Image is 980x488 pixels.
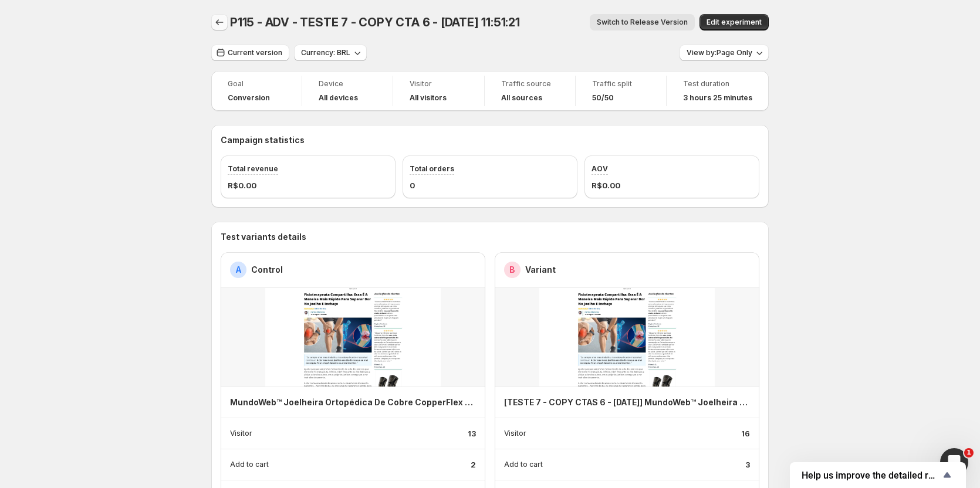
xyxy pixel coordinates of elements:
p: Visitor [230,429,252,438]
h4: [TESTE 7 - COPY CTAS 6 - [DATE]] MundoWeb™ Joelheira Ortopédica De Cobre CopperFlex - A3 [504,396,750,408]
span: Conversion [228,93,270,103]
span: Device [319,79,376,89]
h4: All visitors [410,93,447,103]
a: VisitorAll visitors [410,78,467,104]
img: -pages-teste-7-copy-ctas-6-19-08-25-mundoweb-joelheira-ortopedica-de-cobre-copperflex-a3_thumbnai... [495,288,759,387]
span: 3 hours 25 minutes [683,93,752,103]
span: Total revenue [228,164,278,173]
span: Currency: BRL [301,48,350,57]
h2: B [509,264,515,276]
span: Current version [228,48,282,57]
a: GoalConversion [228,78,285,104]
p: 13 [468,428,476,439]
button: Currency: BRL [294,45,367,61]
button: Switch to Release Version [590,14,695,30]
span: Total orders [410,164,454,173]
a: Traffic sourceAll sources [501,78,559,104]
p: 16 [741,428,750,439]
button: Back [211,14,228,30]
span: Test duration [683,79,752,89]
span: R$0.00 [228,179,256,191]
iframe: Intercom live chat [940,448,968,476]
button: View by:Page Only [680,45,769,61]
p: 3 [745,459,750,470]
a: DeviceAll devices [319,78,376,104]
a: Test duration3 hours 25 minutes [683,78,752,104]
span: 0 [410,179,415,191]
span: R$0.00 [592,179,620,191]
p: Visitor [504,429,526,438]
button: Current version [211,45,289,61]
span: 1 [964,448,974,457]
h4: MundoWeb™ Joelheira Ortopédica De Cobre CopperFlex - A3 [230,396,476,408]
h2: A [236,264,241,276]
h4: All devices [319,93,358,103]
span: Visitor [410,79,467,89]
span: Edit experiment [707,18,762,27]
h3: Campaign statistics [221,134,305,146]
span: Help us improve the detailed report for A/B campaigns [802,470,940,481]
span: View by: Page Only [687,48,752,57]
button: Show survey - Help us improve the detailed report for A/B campaigns [802,468,954,482]
span: Traffic split [592,79,650,89]
a: Traffic split50/50 [592,78,650,104]
span: P115 - ADV - TESTE 7 - COPY CTA 6 - [DATE] 11:51:21 [230,15,520,29]
img: -pages-joelheira-copperflex-a3_thumbnail.jpg [221,288,485,387]
h2: Control [251,264,283,276]
p: 2 [471,459,476,470]
span: Goal [228,79,285,89]
p: Add to cart [504,460,543,469]
span: 50/50 [592,93,614,103]
p: Add to cart [230,460,269,469]
h4: All sources [501,93,542,103]
button: Edit experiment [699,14,769,30]
h3: Test variants details [221,231,759,243]
span: Switch to Release Version [597,18,688,27]
span: Traffic source [501,79,559,89]
h2: Variant [525,264,556,276]
span: AOV [592,164,608,173]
